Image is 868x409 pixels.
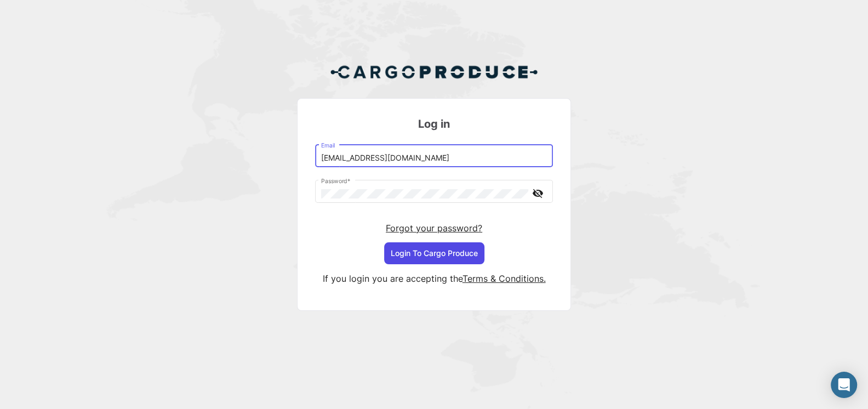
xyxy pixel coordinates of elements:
[323,273,462,284] span: If you login you are accepting the
[531,186,544,200] mat-icon: visibility_off
[386,223,482,234] a: Forgot your password?
[462,273,546,284] a: Terms & Conditions.
[315,116,553,132] h3: Log in
[330,59,538,85] img: Cargo Produce Logo
[384,242,484,264] button: Login To Cargo Produce
[831,372,857,398] div: Open Intercom Messenger
[321,154,547,163] input: Email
